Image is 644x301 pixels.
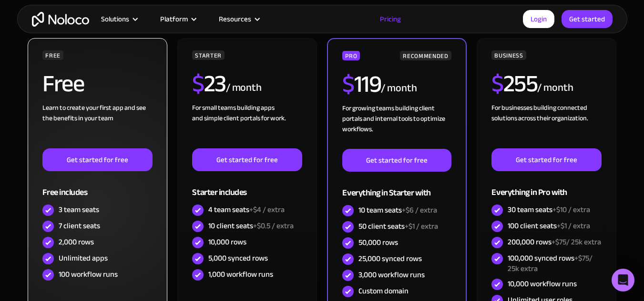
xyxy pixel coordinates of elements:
[160,13,188,25] div: Platform
[207,13,270,25] div: Resources
[523,10,554,28] a: Login
[32,12,89,27] a: home
[208,253,268,263] div: 5,000 synced rows
[557,219,590,233] span: +$1 / extra
[342,51,360,60] div: PRO
[612,269,634,291] div: Open Intercom Messenger
[192,171,302,202] div: Starter includes
[491,171,601,202] div: Everything in Pro with
[358,237,398,248] div: 50,000 rows
[358,205,437,215] div: 10 team seats
[491,72,537,96] h2: 255
[249,203,285,217] span: +$4 / extra
[342,72,381,96] h2: 119
[59,221,100,231] div: 7 client seats
[508,253,601,274] div: 100,000 synced rows
[208,221,294,231] div: 10 client seats
[208,269,273,280] div: 1,000 workflow runs
[192,103,302,148] div: For small teams building apps and simple client portals for work. ‍
[42,148,152,171] a: Get started for free
[508,251,593,276] span: +$75/ 25k extra
[508,221,590,231] div: 100 client seats
[42,171,152,202] div: Free includes
[537,80,573,96] div: / month
[491,148,601,171] a: Get started for free
[491,103,601,148] div: For businesses building connected solutions across their organization. ‍
[192,148,302,171] a: Get started for free
[358,286,409,296] div: Custom domain
[342,172,451,203] div: Everything in Starter with
[148,13,207,25] div: Platform
[42,50,63,60] div: FREE
[192,61,204,106] span: $
[562,10,613,28] a: Get started
[101,13,129,25] div: Solutions
[192,50,224,60] div: STARTER
[226,80,262,96] div: / month
[508,237,601,247] div: 200,000 rows
[552,235,601,249] span: +$75/ 25k extra
[508,279,577,289] div: 10,000 workflow runs
[491,50,526,60] div: BUSINESS
[42,103,152,148] div: Learn to create your first app and see the benefits in your team ‍
[192,72,226,96] h2: 23
[208,204,285,215] div: 4 team seats
[491,61,503,106] span: $
[402,203,437,217] span: +$6 / extra
[59,253,108,263] div: Unlimited apps
[368,13,413,25] a: Pricing
[42,72,84,96] h2: Free
[219,13,251,25] div: Resources
[358,221,438,232] div: 50 client seats
[342,149,451,172] a: Get started for free
[400,51,451,60] div: RECOMMENDED
[89,13,148,25] div: Solutions
[342,103,451,149] div: For growing teams building client portals and internal tools to optimize workflows.
[381,81,417,96] div: / month
[358,253,422,264] div: 25,000 synced rows
[59,237,94,247] div: 2,000 rows
[253,219,294,233] span: +$0.5 / extra
[405,219,438,233] span: +$1 / extra
[59,204,99,215] div: 3 team seats
[342,62,354,107] span: $
[358,270,425,280] div: 3,000 workflow runs
[208,237,246,247] div: 10,000 rows
[508,204,590,215] div: 30 team seats
[59,269,118,280] div: 100 workflow runs
[552,203,590,217] span: +$10 / extra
